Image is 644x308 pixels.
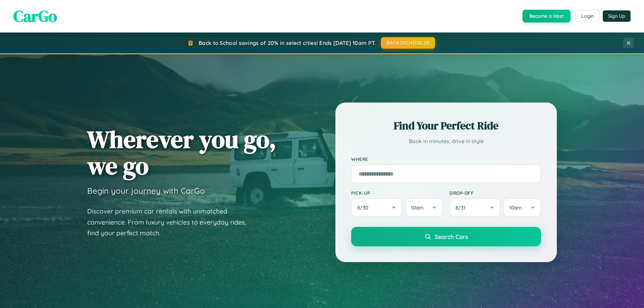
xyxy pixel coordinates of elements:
h2: Find Your Perfect Ride [351,118,541,133]
button: 8/31 [449,198,500,217]
span: 10am [411,204,424,211]
p: Book in minutes, drive in style [351,136,541,146]
span: CarGo [13,5,57,27]
button: 10am [503,198,541,217]
h3: Begin your journey with CarGo [87,186,205,196]
label: Pick-up [351,190,443,196]
button: Sign Up [603,10,631,22]
span: 8 / 31 [455,204,469,211]
p: Discover premium car rentals with unmatched convenience. From luxury vehicles to everyday rides, ... [87,206,255,239]
span: Back to School savings of 20% in select cities! Ends [DATE] 10am PT. [199,40,376,46]
button: Login [576,10,599,22]
span: 8 / 30 [357,204,372,211]
label: Where [351,156,541,162]
button: 8/30 [351,198,402,217]
button: 10am [405,198,443,217]
span: 10am [509,204,522,211]
button: BACK2SCHOOL20 [381,37,435,49]
button: Become a Host [523,10,571,22]
span: Search Cars [435,233,468,240]
button: Search Cars [351,227,541,246]
label: Drop-off [449,190,541,196]
h1: Wherever you go, we go [87,126,276,179]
